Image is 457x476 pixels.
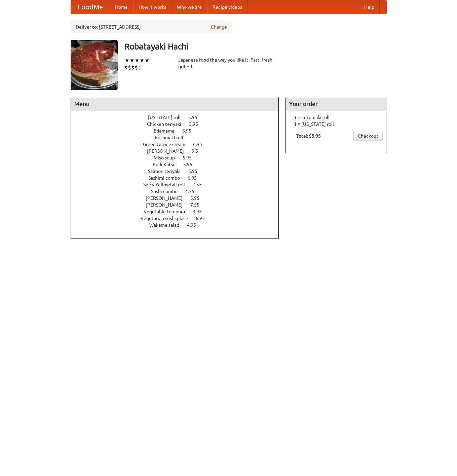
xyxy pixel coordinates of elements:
[353,131,383,141] a: Checkout
[144,209,192,214] span: Vegetable tempura
[151,189,184,194] span: Sushi combo
[172,0,207,14] a: Who we are
[289,114,383,121] li: 1 × Futomaki roll
[153,162,205,167] a: Pork Katsu 5.95
[135,64,138,71] li: $
[143,182,192,187] span: Spicy Yellowtail roll
[155,135,202,140] a: Futomaki roll
[149,222,186,228] span: Wakame salad
[124,64,128,71] li: $
[71,40,118,90] img: angular.jpg
[146,202,189,208] span: [PERSON_NAME]
[148,169,210,174] a: Salmon teriyaki 5.95
[148,175,187,181] span: Sashimi combo
[146,195,189,201] span: [PERSON_NAME]
[146,195,212,201] a: [PERSON_NAME] 5.95
[140,57,145,64] li: ★
[128,64,131,71] li: $
[193,209,208,214] span: 3.95
[189,121,205,127] span: 5.95
[145,57,150,64] li: ★
[110,0,133,14] a: Home
[144,209,214,214] a: Vegetable tempura 3.95
[211,24,227,30] a: Change
[359,0,380,14] a: Help
[286,97,386,111] h4: Your order
[196,216,212,221] span: 6.95
[188,169,204,174] span: 5.95
[154,155,204,160] a: Miso soup 5.95
[192,148,205,154] span: 9.5
[154,128,181,134] span: Edamame
[155,135,190,140] span: Futomaki roll
[148,169,187,174] span: Salmon teriyaki
[141,216,195,221] span: Vegetarian sushi plate
[71,21,232,33] div: Deliver to: [STREET_ADDRESS]
[187,222,203,228] span: 4.95
[289,121,383,127] li: 1 × [US_STATE] roll
[141,216,217,221] a: Vegetarian sushi plate 6.95
[135,57,140,64] li: ★
[147,121,188,127] span: Chicken teriyaki
[147,148,191,154] span: [PERSON_NAME]
[124,40,387,53] h3: Robatayaki Hachi
[133,0,172,14] a: How it works
[143,142,192,147] span: Green tea ice cream
[124,57,129,64] li: ★
[193,182,208,187] span: 7.55
[190,202,206,208] span: 7.55
[183,162,199,167] span: 5.95
[207,0,247,14] a: Recipe videos
[185,189,201,194] span: 4.55
[148,115,210,120] a: [US_STATE] roll 5.95
[148,115,187,120] span: [US_STATE] roll
[143,142,215,147] a: Green tea ice cream 6.95
[153,162,182,167] span: Pork Katsu
[147,148,211,154] a: [PERSON_NAME] 9.5
[131,64,135,71] li: $
[178,57,279,70] div: Japanese food the way you like it. Fast, fresh, grilled.
[143,182,214,187] a: Spicy Yellowtail roll 7.55
[148,175,209,181] a: Sashimi combo 6.95
[149,222,208,228] a: Wakame salad 4.95
[147,121,211,127] a: Chicken teriyaki 5.95
[193,142,209,147] span: 6.95
[129,57,135,64] li: ★
[71,97,279,111] h4: Menu
[188,175,203,181] span: 6.95
[190,195,206,201] span: 5.95
[138,64,141,71] li: $
[154,155,182,160] span: Miso soup
[296,133,321,139] b: Total: $5.95
[151,189,207,194] a: Sushi combo 4.55
[183,155,198,160] span: 5.95
[188,115,204,120] span: 5.95
[71,0,110,14] a: FoodMe
[182,128,198,134] span: 6.95
[146,202,212,208] a: [PERSON_NAME] 7.55
[154,128,204,134] a: Edamame 6.95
